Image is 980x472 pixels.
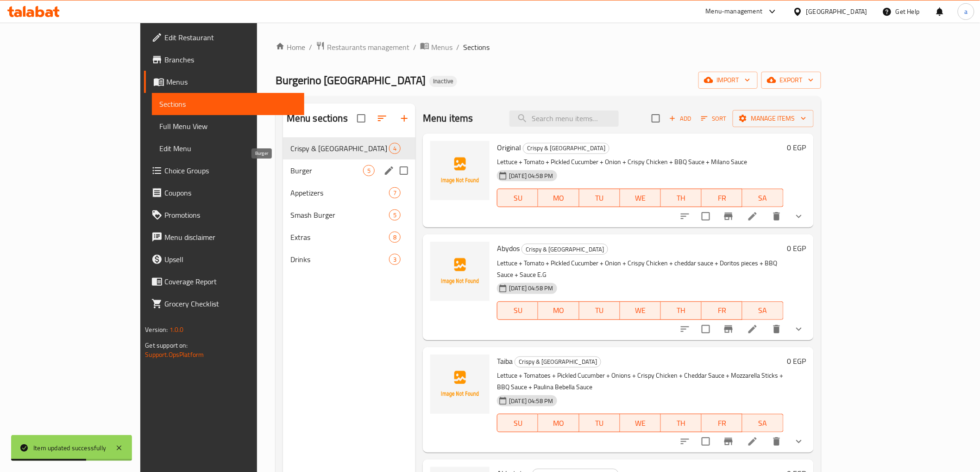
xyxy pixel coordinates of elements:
a: Branches [144,49,304,71]
button: show more [788,318,810,340]
span: Coverage Report [164,276,296,287]
h2: Menu sections [287,111,348,125]
span: TU [583,191,616,205]
span: Add item [666,111,695,126]
div: Appetizers7 [283,182,415,204]
span: Sections [159,98,296,110]
span: Sort sections [371,107,393,129]
span: [DATE] 04:58 PM [505,284,557,293]
span: Original [497,141,521,154]
a: Coverage Report [144,270,304,293]
span: TU [583,417,616,430]
button: show more [788,430,810,453]
span: Version: [145,324,168,336]
span: Branches [164,54,296,65]
span: Get support on: [145,339,188,351]
a: Edit Menu [152,137,304,159]
span: Promotions [164,209,296,221]
span: Extras [290,232,389,243]
div: [GEOGRAPHIC_DATA] [806,6,867,17]
h6: 0 EGP [787,242,806,255]
div: Crispy & [GEOGRAPHIC_DATA]4 [283,137,415,159]
button: show more [788,205,810,227]
p: Lettuce + Tomato + Pickled Cucumber + Onion + Crispy Chicken + BBQ Sauce + Milano Sauce [497,156,783,168]
button: SA [742,189,783,207]
span: Crispy & [GEOGRAPHIC_DATA] [515,356,601,367]
div: Menu-management [706,6,763,17]
span: MO [542,191,575,205]
nav: breadcrumb [276,41,821,53]
span: Select to update [696,432,716,451]
span: [DATE] 04:58 PM [505,397,557,405]
span: Burgerino [GEOGRAPHIC_DATA] [276,70,426,91]
h6: 0 EGP [787,141,806,154]
div: items [389,232,401,243]
a: Menus [420,41,452,53]
svg: Show Choices [793,211,804,222]
span: Inactive [429,77,457,85]
span: Choice Groups [164,165,296,176]
button: delete [766,430,788,453]
button: FR [702,414,742,432]
a: Grocery Checklist [144,293,304,315]
span: 8 [389,233,400,242]
button: TH [661,301,702,320]
button: SA [742,301,783,320]
a: Edit Restaurant [144,26,304,49]
span: 5 [364,166,374,175]
li: / [456,42,459,53]
span: 1.0.0 [170,324,184,336]
li: / [309,42,312,53]
button: edit [382,164,396,178]
button: sort-choices [674,205,696,227]
div: Item updated successfully [33,443,106,453]
span: Abydos [497,241,520,255]
span: Upsell [164,254,296,265]
span: Crispy & [GEOGRAPHIC_DATA] [523,143,609,153]
span: Select section [646,109,666,128]
div: items [389,143,401,154]
span: MO [542,417,575,430]
div: Smash Burger5 [283,204,415,226]
input: search [509,110,619,127]
span: TH [665,304,698,317]
span: Select all sections [352,109,371,128]
span: Full Menu View [159,121,296,132]
a: Edit menu item [747,324,758,335]
span: 5 [389,211,400,220]
button: delete [766,205,788,227]
span: Menus [166,76,296,87]
button: SU [497,414,538,432]
span: Menu disclaimer [164,232,296,243]
button: sort-choices [674,430,696,453]
span: export [769,74,814,86]
div: Crispy & Nashville [521,244,608,255]
span: WE [624,304,657,317]
button: export [761,72,821,89]
a: Coupons [144,182,304,204]
span: 7 [389,189,400,197]
button: Branch-specific-item [717,318,740,340]
div: items [363,165,375,176]
span: MO [542,304,575,317]
button: MO [538,301,579,320]
span: a [964,6,967,17]
span: Crispy & [GEOGRAPHIC_DATA] [522,244,608,255]
span: Menus [431,42,452,53]
span: Edit Restaurant [164,32,296,43]
div: items [389,209,401,221]
span: SA [746,417,779,430]
h2: Menu items [423,111,473,125]
span: FR [705,304,739,317]
p: Lettuce + Tomatoes + Pickled Cucumber + Onions + Crispy Chicken + Cheddar Sauce + Mozzarella Stic... [497,370,783,393]
span: SU [501,191,534,205]
a: Sections [152,93,304,115]
svg: Show Choices [793,436,804,447]
div: Appetizers [290,187,389,198]
div: Crispy & Nashville [290,143,389,154]
span: Sort [701,113,727,124]
h6: 0 EGP [787,355,806,368]
button: TU [579,301,620,320]
a: Edit menu item [747,436,758,447]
